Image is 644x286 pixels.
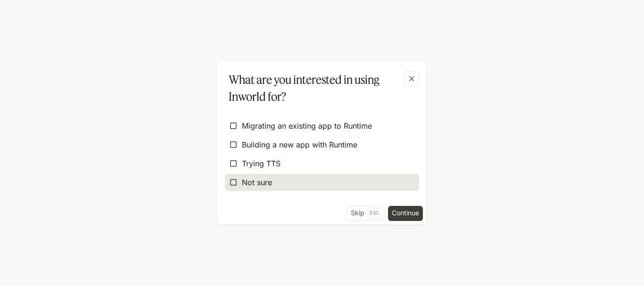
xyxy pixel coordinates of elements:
[347,206,384,221] button: SkipEsc
[388,206,423,221] button: Continue
[242,177,272,188] span: Not sure
[242,158,281,169] span: Trying TTS
[242,120,372,131] span: Migrating an existing app to Runtime
[368,208,380,218] p: Esc
[229,71,412,105] p: What are you interested in using Inworld for?
[242,139,357,150] span: Building a new app with Runtime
